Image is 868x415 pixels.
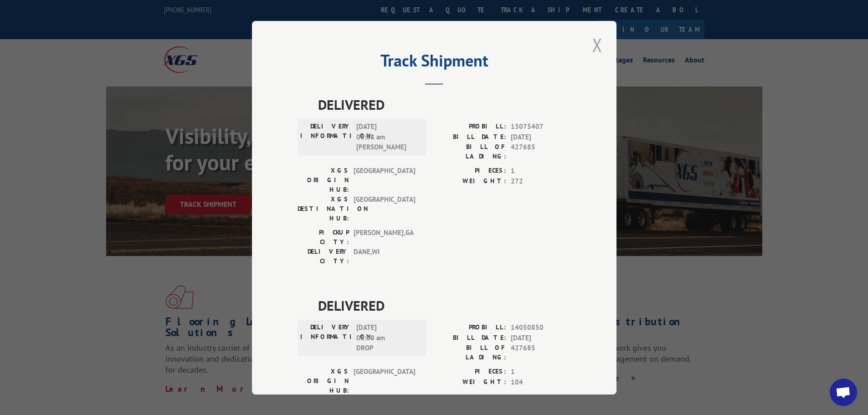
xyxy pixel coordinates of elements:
span: DELIVERED [318,295,571,316]
span: 427685 [511,142,571,161]
span: 14050850 [511,323,571,333]
label: DELIVERY CITY: [298,247,349,266]
span: [DATE] 08:00 am DROP [356,323,418,354]
label: PIECES: [434,166,506,176]
label: BILL OF LADING: [434,142,506,161]
label: PIECES: [434,367,506,377]
span: [GEOGRAPHIC_DATA] [354,367,415,395]
span: [PERSON_NAME] , GA [354,228,415,247]
label: DELIVERY INFORMATION: [300,323,352,354]
label: WEIGHT: [434,377,506,387]
label: BILL DATE: [434,333,506,343]
span: 1 [511,166,571,176]
label: XGS DESTINATION HUB: [298,195,349,223]
label: PICKUP CITY: [298,228,349,247]
span: 427685 [511,343,571,362]
span: [DATE] [511,333,571,343]
label: BILL OF LADING: [434,343,506,362]
label: PROBILL: [434,323,506,333]
label: BILL DATE: [434,132,506,142]
label: WEIGHT: [434,176,506,186]
span: [DATE] 08:38 am [PERSON_NAME] [356,122,418,153]
a: Open chat [830,379,857,406]
label: XGS ORIGIN HUB: [298,367,349,395]
label: DELIVERY INFORMATION: [300,122,352,153]
span: 1 [511,367,571,377]
label: PROBILL: [434,122,506,132]
span: [DATE] [511,132,571,142]
span: DELIVERED [318,94,571,115]
span: DANE , WI [354,247,415,266]
span: 13075407 [511,122,571,132]
span: [GEOGRAPHIC_DATA] [354,195,415,223]
h2: Track Shipment [298,54,571,72]
span: 104 [511,377,571,387]
button: Close modal [590,32,605,57]
span: 272 [511,176,571,186]
label: XGS ORIGIN HUB: [298,166,349,195]
span: [GEOGRAPHIC_DATA] [354,166,415,195]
